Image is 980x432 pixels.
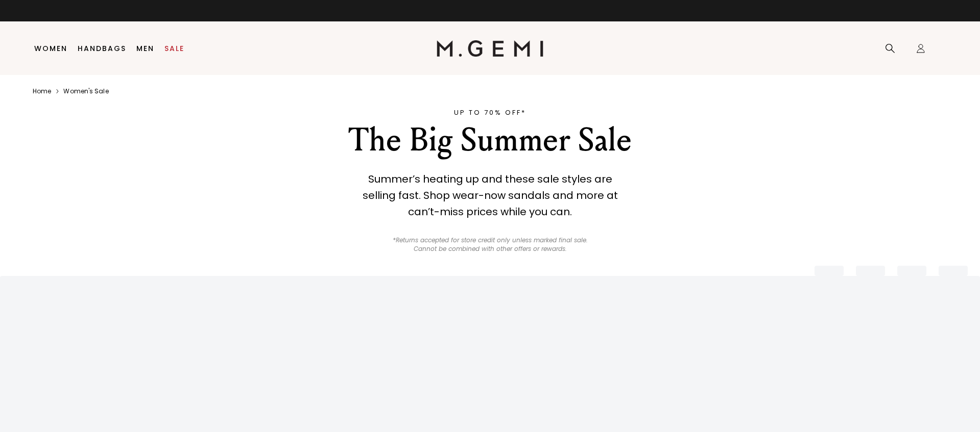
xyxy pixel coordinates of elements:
[313,108,667,118] div: UP TO 70% OFF*
[437,40,543,57] img: M.Gemi
[63,87,108,95] a: Women's sale
[78,44,126,53] a: Handbags
[352,171,628,220] div: Summer’s heating up and these sale styles are selling fast. Shop wear-now sandals and more at can...
[387,236,593,253] p: *Returns accepted for store credit only unless marked final sale. Cannot be combined with other o...
[313,122,667,159] div: The Big Summer Sale
[164,44,184,53] a: Sale
[33,87,51,95] a: Home
[34,44,67,53] a: Women
[136,44,154,53] a: Men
